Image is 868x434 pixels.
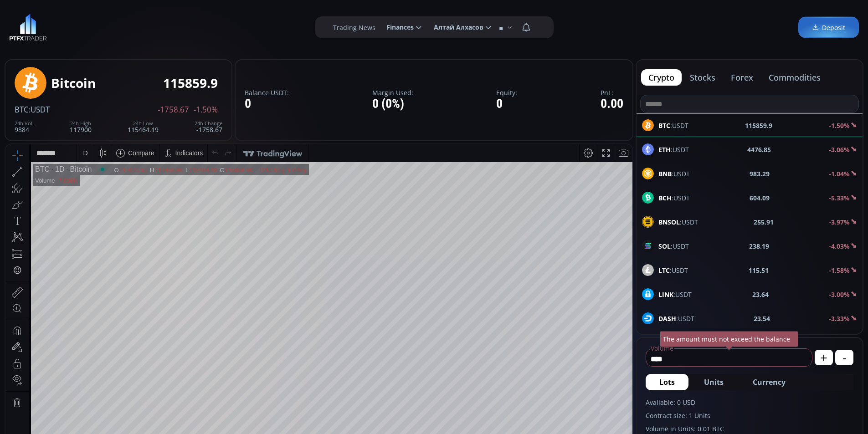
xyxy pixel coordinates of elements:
[184,22,211,29] div: 115464.19
[749,241,769,251] b: 238.19
[180,22,184,29] div: L
[659,377,675,388] span: Lots
[660,331,798,347] div: The amount must not exceed the balance
[21,373,25,385] div: Hide Drawings Toolbar
[90,399,97,407] div: 5d
[754,217,774,227] b: 255.91
[15,121,34,133] div: 9884
[829,145,850,154] b: -3.06%
[128,121,159,126] div: 24h Low
[70,121,92,126] div: 24h High
[163,76,218,90] div: 115859.9
[835,350,853,365] button: -
[372,89,413,96] label: Margin Used:
[658,242,671,250] b: SOL
[245,89,289,96] label: Balance USDT:
[747,145,771,154] b: 4476.85
[646,424,853,434] label: Volume in Units: 0.01 BTC
[520,394,570,412] button: 16:34:39 (UTC)
[829,242,850,250] b: -4.03%
[658,169,672,178] b: BNB
[658,266,670,275] b: LTC
[74,399,83,407] div: 1m
[29,104,50,115] span: :USDT
[250,22,300,29] div: −1213.63 (−1.04%)
[9,14,47,41] img: LOGO
[658,314,694,323] span: :USDT
[761,69,828,86] button: commodities
[690,374,737,390] button: Units
[601,89,623,96] label: PnL:
[219,22,247,29] div: 115859.90
[658,217,698,227] span: :USDT
[739,374,799,390] button: Currency
[77,5,82,12] div: D
[103,399,110,407] div: 1d
[215,22,219,29] div: C
[53,33,72,40] div: 7.008K
[333,23,375,32] label: Trading News
[114,22,142,29] div: 117073.53
[753,377,786,388] span: Currency
[496,89,517,96] label: Equity:
[658,194,672,202] b: BCH
[158,106,189,114] span: -1758.67
[646,374,688,390] button: Lots
[8,122,15,130] div: 
[46,399,53,407] div: 1y
[658,241,689,251] span: :USDT
[33,399,40,407] div: 5y
[752,290,769,299] b: 23.64
[15,121,34,126] div: 24h Vol.
[93,21,101,29] div: Market open
[658,290,673,299] b: LINK
[595,399,603,407] div: log
[646,411,853,420] label: Contract size: 1 Units
[372,97,413,111] div: 0 (0%)
[427,18,483,36] span: Алтай Алхасов
[30,33,49,40] div: Volume
[30,21,44,29] div: BTC
[70,121,92,133] div: 117900
[194,106,218,114] span: -1.50%
[658,266,688,275] span: :USDT
[15,104,29,115] span: BTC
[658,193,690,203] span: :USDT
[704,377,724,388] span: Units
[749,266,769,275] b: 115.51
[245,97,289,111] div: 0
[798,17,859,38] a: Deposit
[658,169,690,179] span: :USDT
[724,69,760,86] button: forex
[750,193,770,203] b: 604.09
[610,399,622,407] div: auto
[658,145,671,154] b: ETH
[170,5,198,12] div: Indicators
[646,398,853,407] label: Available: 0 USD
[496,97,517,111] div: 0
[149,22,177,29] div: 117459.99
[51,76,96,90] div: Bitcoin
[144,22,149,29] div: H
[829,290,850,299] b: -3.00%
[641,69,682,86] button: crypto
[658,314,676,323] b: DASH
[59,399,68,407] div: 3m
[591,394,606,412] div: Toggle Log Scale
[829,169,850,178] b: -1.04%
[195,121,222,133] div: -1758.67
[815,350,833,365] button: +
[829,314,850,323] b: -3.33%
[128,121,159,133] div: 115464.19
[683,69,723,86] button: stocks
[754,314,770,323] b: 23.54
[108,22,113,29] div: O
[380,18,414,36] span: Finances
[829,218,850,226] b: -3.97%
[829,266,850,275] b: -1.58%
[59,21,86,29] div: Bitcoin
[829,194,850,202] b: -5.33%
[658,290,692,299] span: :USDT
[523,399,567,407] span: 16:34:39 (UTC)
